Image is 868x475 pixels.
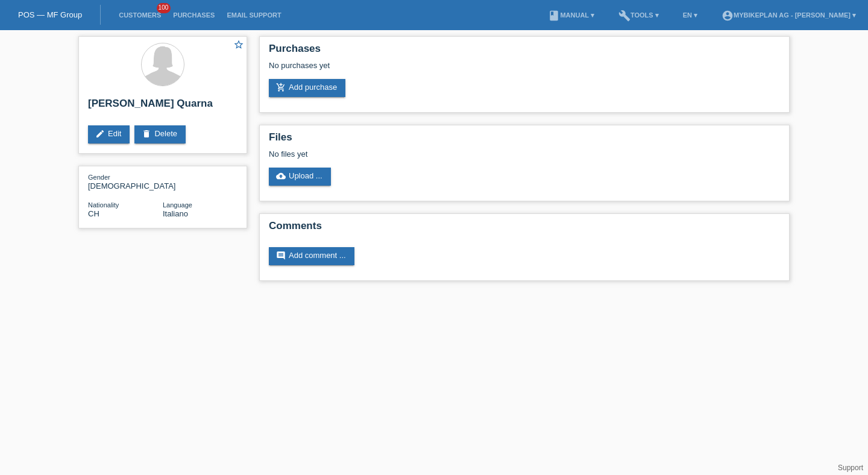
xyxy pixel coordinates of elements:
h2: Files [269,131,780,149]
span: Switzerland [88,209,99,218]
a: EN ▾ [677,11,703,19]
a: account_circleMybikeplan AG - [PERSON_NAME] ▾ [715,11,862,19]
h2: Purchases [269,43,780,61]
i: edit [95,129,105,139]
i: add_shopping_cart [276,83,286,92]
a: commentAdd comment ... [269,247,354,265]
span: Italiano [163,209,188,218]
div: No files yet [269,149,637,159]
a: Support [838,464,863,472]
i: cloud_upload [276,171,286,181]
i: build [618,10,631,22]
a: buildTools ▾ [612,11,665,19]
div: No purchases yet [269,61,780,79]
a: Purchases [167,11,221,19]
div: [DEMOGRAPHIC_DATA] [88,172,163,190]
i: account_circle [722,10,734,22]
i: delete [142,129,151,139]
h2: Comments [269,220,780,238]
i: comment [276,251,286,260]
a: Email Support [221,11,287,19]
i: star_border [233,39,244,50]
a: deleteDelete [134,125,186,143]
span: 100 [157,3,171,13]
span: Gender [88,174,110,181]
span: Language [163,201,192,209]
h2: [PERSON_NAME] Quarna [88,98,237,116]
a: star_border [233,39,244,52]
a: POS — MF Group [18,10,82,19]
a: bookManual ▾ [542,11,600,19]
i: book [548,10,560,22]
span: Nationality [88,201,119,209]
a: cloud_uploadUpload ... [269,168,331,186]
a: editEdit [88,125,130,143]
a: add_shopping_cartAdd purchase [269,79,345,97]
a: Customers [113,11,167,19]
